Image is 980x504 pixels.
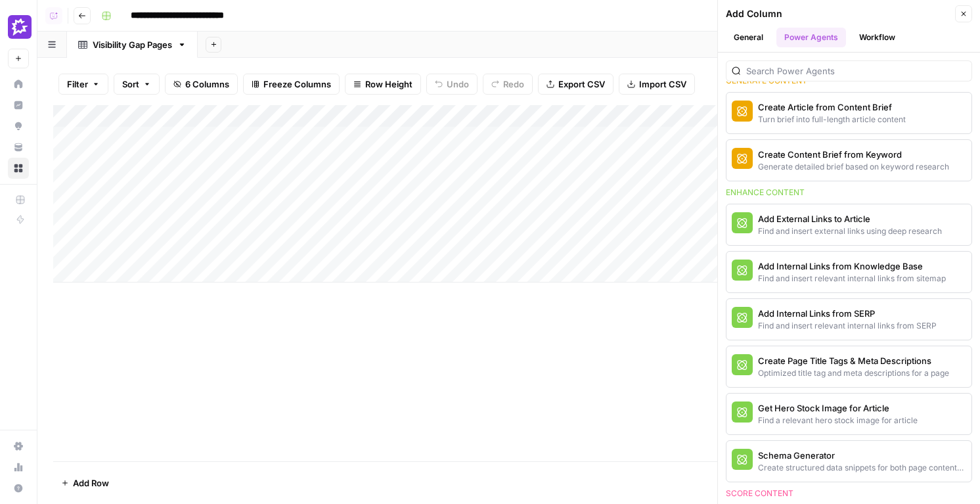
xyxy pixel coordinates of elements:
a: Your Data [8,137,29,158]
a: Usage [8,457,29,478]
span: Undo [447,78,469,91]
button: Add Internal Links from Knowledge BaseFind and insert relevant internal links from sitemap [726,252,971,292]
div: Optimized title tag and meta descriptions for a page [758,367,949,379]
button: Redo [483,74,533,95]
input: Search Power Agents [746,64,966,78]
button: Add Row [53,472,117,493]
button: Schema GeneratorCreate structured data snippets for both page content and images [726,441,971,482]
button: Workspace: AirOps AEO - Single Brand (Gong) [8,11,29,43]
div: Find and insert relevant internal links from sitemap [758,273,946,285]
button: Sort [114,74,160,95]
div: Schema Generator [758,449,966,462]
div: Score content [726,488,972,499]
span: Import CSV [639,78,686,91]
div: Get Hero Stock Image for Article [758,401,918,415]
span: Export CSV [558,78,605,91]
span: Add Row [73,476,109,490]
a: Visibility Gap Pages [67,32,198,58]
div: Generate detailed brief based on keyword research [758,161,949,173]
button: Workflow [851,28,903,47]
div: Add Internal Links from SERP [758,307,937,320]
span: 6 Columns [185,78,229,91]
div: Visibility Gap Pages [93,38,172,51]
button: Row Height [345,74,421,95]
a: Home [8,74,29,95]
div: Turn brief into full-length article content [758,114,906,126]
button: Add External Links to ArticleFind and insert external links using deep research [726,204,971,245]
button: Get Hero Stock Image for ArticleFind a relevant hero stock image for article [726,394,971,434]
button: Filter [58,74,108,95]
div: Add Internal Links from Knowledge Base [758,260,946,273]
button: Help + Support [8,478,29,499]
span: Row Height [365,78,412,91]
div: Find and insert external links using deep research [758,225,942,237]
div: Create Content Brief from Keyword [758,148,949,161]
button: Power Agents [776,28,846,47]
button: Create Page Title Tags & Meta DescriptionsOptimized title tag and meta descriptions for a page [726,346,971,387]
div: Create Article from Content Brief [758,101,906,114]
span: Freeze Columns [263,78,331,91]
span: Redo [503,78,524,91]
div: Create structured data snippets for both page content and images [758,462,966,474]
a: Insights [8,95,29,116]
button: Add Internal Links from SERPFind and insert relevant internal links from SERP [726,299,971,340]
button: Freeze Columns [243,74,340,95]
span: Sort [122,78,139,91]
button: Undo [426,74,478,95]
a: Browse [8,158,29,179]
div: Find a relevant hero stock image for article [758,415,918,426]
div: Create Page Title Tags & Meta Descriptions [758,354,949,367]
button: Create Content Brief from KeywordGenerate detailed brief based on keyword research [726,140,971,181]
div: Find and insert relevant internal links from SERP [758,320,937,332]
a: Settings [8,436,29,457]
a: Opportunities [8,116,29,137]
div: Add External Links to Article [758,212,942,225]
button: 6 Columns [165,74,238,95]
button: Export CSV [538,74,613,95]
span: Filter [67,78,88,91]
button: Create Article from Content BriefTurn brief into full-length article content [726,93,971,133]
button: Import CSV [619,74,695,95]
img: AirOps AEO - Single Brand (Gong) Logo [8,15,32,39]
div: Enhance content [726,187,972,198]
button: General [726,28,771,47]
